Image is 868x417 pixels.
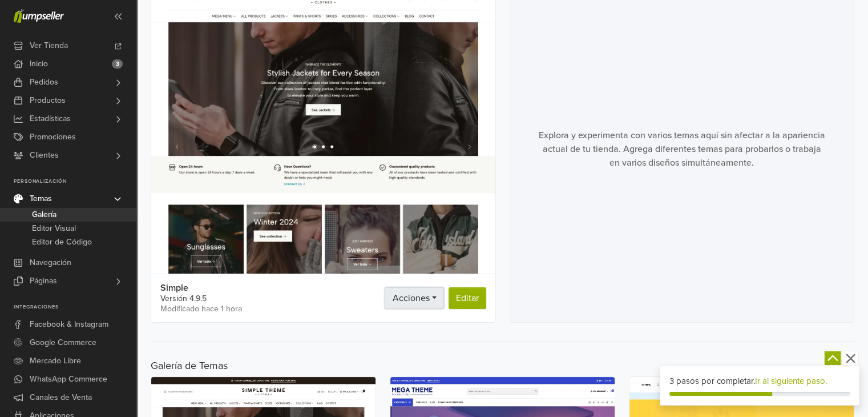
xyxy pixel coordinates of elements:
[385,287,443,309] a: Acciones
[112,59,123,69] span: 3
[14,304,136,311] p: Integraciones
[449,287,486,309] a: Editar
[30,55,48,73] span: Inicio
[30,370,107,388] span: WhatsApp Commerce
[30,73,58,91] span: Pedidos
[151,360,854,372] h5: Galería de Temas
[30,352,81,370] span: Mercado Libre
[14,178,136,185] p: Personalización
[30,37,68,55] span: Ver Tienda
[669,375,850,388] div: 3 pasos por completar.
[30,91,66,110] span: Productos
[30,272,57,290] span: Páginas
[30,315,108,334] span: Facebook & Instagram
[30,146,59,165] span: Clientes
[30,190,52,208] span: Temas
[30,254,71,272] span: Navegación
[755,376,827,386] a: Ir al siguiente paso.
[32,208,56,222] span: Galería
[30,110,71,128] span: Estadísticas
[32,235,92,249] span: Editor de Código
[30,128,76,146] span: Promociones
[392,292,429,304] span: Acciones
[160,283,242,292] span: Simple
[32,222,76,235] span: Editor Visual
[30,388,92,407] span: Canales de Venta
[160,305,242,313] span: 2025-08-20 18:52
[30,334,96,352] span: Google Commerce
[160,295,207,303] a: Versión 4.9.5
